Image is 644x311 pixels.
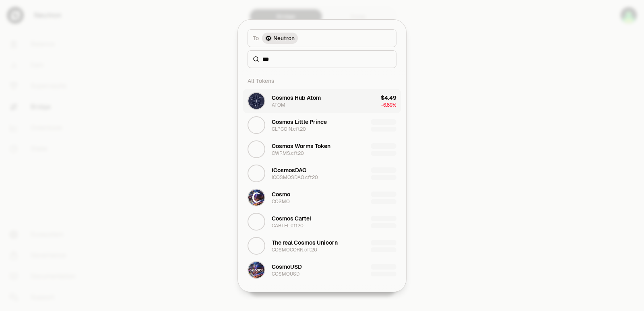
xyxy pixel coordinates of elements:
div: Cosmos Worms Token [272,142,330,150]
div: CLPCOIN.cft20 [272,126,306,132]
div: Cosmo [272,190,290,198]
div: Cosmos Little Prince [272,118,327,126]
img: COSMO Logo [248,189,264,206]
div: All Tokens [243,73,401,89]
img: COSMOUSD Logo [248,262,264,278]
div: The real Cosmos Unicorn [272,239,338,247]
div: $4.49 [381,94,396,102]
img: Neutron Logo [265,35,272,41]
button: ATOM LogoCosmos Hub AtomATOM$4.49-6.89% [243,89,401,113]
span: -6.89% [381,102,396,108]
div: ICOSMOSDAO.cft20 [272,174,318,181]
button: ICOSMOSDAO.cft20 LogoiCosmosDAOICOSMOSDAO.cft20 [243,161,401,185]
div: COSMOUSD [272,271,299,277]
div: COSMOCORN.cft20 [272,247,317,253]
button: CWRMS.cft20 LogoCosmos Worms TokenCWRMS.cft20 [243,137,401,161]
button: CLPCOIN.cft20 LogoCosmos Little PrinceCLPCOIN.cft20 [243,113,401,137]
button: CARTEL.cft20 LogoCosmos CartelCARTEL.cft20 [243,210,401,234]
img: ATOM Logo [248,93,264,109]
button: COSMOUSD LogoCosmoUSDCOSMOUSD [243,258,401,282]
span: Neutron [273,34,295,42]
div: CWRMS.cft20 [272,150,304,157]
div: Cosmos Hub Atom [272,94,321,102]
button: COSMOCORN.cft20 LogoThe real Cosmos UnicornCOSMOCORN.cft20 [243,234,401,258]
div: iCosmosDAO [272,166,307,174]
button: COSMO LogoCosmoCOSMO [243,185,401,210]
div: COSMO [272,198,290,205]
span: To [253,34,259,42]
div: ATOM [272,102,285,108]
div: CARTEL.cft20 [272,222,303,229]
button: ToNeutron LogoNeutron [248,29,396,47]
div: Cosmos Cartel [272,214,311,222]
div: CosmoUSD [272,263,302,271]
